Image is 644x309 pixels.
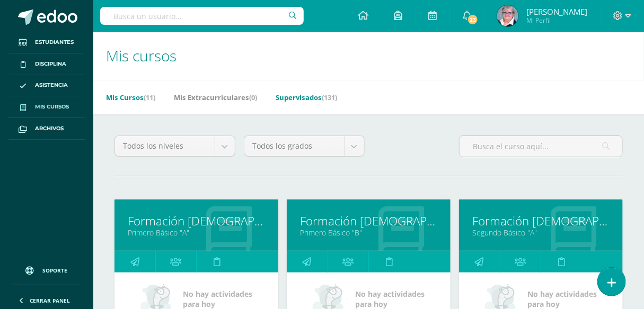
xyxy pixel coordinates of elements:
[244,136,364,156] a: Todos los grados
[106,46,177,66] span: Mis cursos
[249,93,257,102] span: (0)
[467,14,479,25] span: 23
[460,136,622,157] input: Busca el curso aquí...
[276,89,337,106] a: Supervisados(131)
[35,60,66,68] span: Disciplina
[183,289,252,309] span: No hay actividades para hoy
[300,213,437,229] a: Formación [DEMOGRAPHIC_DATA]
[128,228,265,238] a: Primero Básico "A"
[322,93,337,102] span: (131)
[8,96,85,118] a: Mis cursos
[8,53,85,75] a: Disciplina
[100,7,304,25] input: Busca un usuario...
[252,136,336,156] span: Todos los grados
[300,228,437,238] a: Primero Básico "B"
[35,81,68,89] span: Asistencia
[8,32,85,53] a: Estudiantes
[8,75,85,97] a: Asistencia
[30,297,70,304] span: Cerrar panel
[106,89,155,106] a: Mis Cursos(11)
[8,118,85,140] a: Archivos
[497,5,518,26] img: c6529db22ab999cc4ab211aa0c1eccd5.png
[144,93,155,102] span: (11)
[355,289,425,309] span: No hay actividades para hoy
[115,136,235,156] a: Todos los niveles
[43,267,68,274] span: Soporte
[35,124,64,133] span: Archivos
[123,136,207,156] span: Todos los niveles
[526,6,587,17] span: [PERSON_NAME]
[35,38,74,47] span: Estudiantes
[527,289,597,309] span: No hay actividades para hoy
[174,89,257,106] a: Mis Extracurriculares(0)
[472,213,610,229] a: Formación [DEMOGRAPHIC_DATA]
[35,103,69,111] span: Mis cursos
[526,16,587,25] span: Mi Perfil
[472,228,610,238] a: Segundo Básico "A"
[13,256,81,282] a: Soporte
[128,213,265,229] a: Formación [DEMOGRAPHIC_DATA]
